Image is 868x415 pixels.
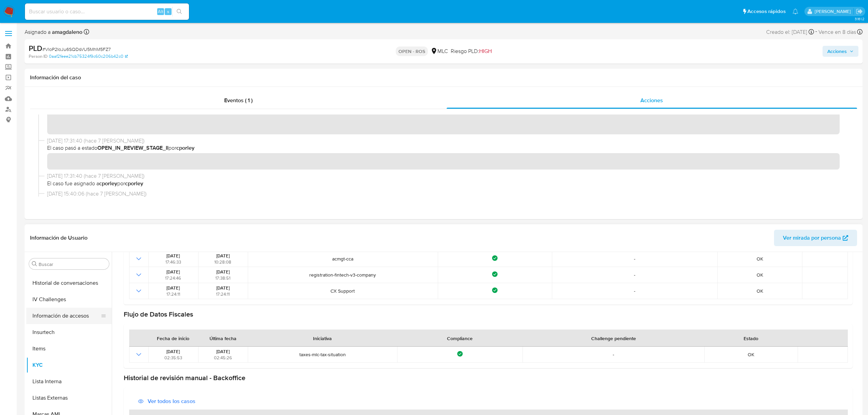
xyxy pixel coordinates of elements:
span: Eventos ( 1 ) [224,96,253,104]
button: Buscar [32,261,37,267]
button: Items [26,340,112,357]
span: Acciones [640,96,663,104]
a: 0aaf2feee21cb75324f9c60c206b42c0 [49,53,128,59]
button: Lista Interna [26,373,112,390]
a: Salir [856,8,863,15]
p: OPEN - ROS [396,46,428,56]
button: search-icon [172,7,186,16]
span: Accesos rápidos [747,8,786,15]
button: Historial de conversaciones [26,275,112,291]
p: aline.magdaleno@mercadolibre.com [815,8,853,15]
b: PLD [29,43,42,54]
a: Notificaciones [792,9,798,14]
span: Vence en 8 días [818,28,856,36]
input: Buscar usuario o caso... [25,7,189,16]
span: Alt [158,8,163,15]
span: Ver mirada por persona [783,230,841,246]
span: # VloP2IoJu6SQDsVU5MhM5FZ7 [42,46,111,53]
button: Acciones [823,46,858,57]
button: Ver mirada por persona [774,230,857,246]
span: Asignado a [25,28,82,36]
span: s [167,8,169,15]
div: MLC [431,48,448,55]
span: Riesgo PLD: [451,48,492,55]
button: Listas Externas [26,390,112,406]
button: Insurtech [26,324,112,340]
b: Person ID [29,53,48,59]
h1: Información de Usuario [30,235,87,241]
b: amagdaleno [51,28,82,36]
span: Acciones [827,46,847,57]
span: - [815,27,817,37]
div: Creado el: [DATE] [766,27,814,37]
button: Información de accesos [26,308,106,324]
button: IV Challenges [26,291,112,308]
input: Buscar [39,261,106,267]
button: KYC [26,357,112,373]
h1: Información del caso [30,74,857,81]
span: HIGH [479,47,492,55]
